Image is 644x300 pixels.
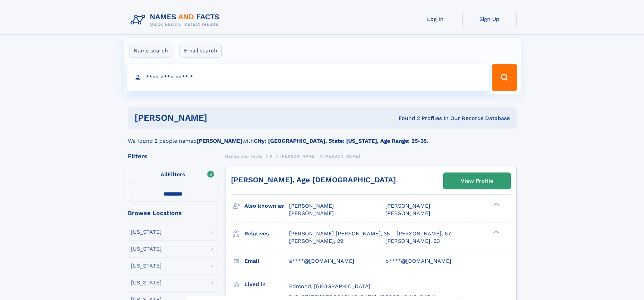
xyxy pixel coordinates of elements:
[289,210,334,216] span: [PERSON_NAME]
[254,138,427,144] b: City: [GEOGRAPHIC_DATA], State: [US_STATE], Age Range: 25-35
[492,230,500,234] div: ❯
[408,11,462,27] a: Log In
[180,44,222,58] label: Email search
[131,246,162,252] div: [US_STATE]
[127,64,489,91] input: search input
[289,283,371,290] span: Edmond, [GEOGRAPHIC_DATA]
[324,154,360,159] span: [PERSON_NAME]
[231,176,396,184] a: [PERSON_NAME], Age [DEMOGRAPHIC_DATA]
[289,230,390,237] a: [PERSON_NAME] [PERSON_NAME], 35
[244,228,289,239] h3: Relatives
[128,11,225,29] img: Logo Names and Facts
[161,171,168,178] span: All
[289,237,343,245] a: [PERSON_NAME], 29
[280,152,316,160] a: [PERSON_NAME]
[270,152,273,160] a: R
[280,154,316,159] span: [PERSON_NAME]
[461,173,493,189] div: View Profile
[225,152,262,160] a: Names and Facts
[131,263,162,269] div: [US_STATE]
[397,230,451,237] a: [PERSON_NAME], 67
[131,229,162,235] div: [US_STATE]
[131,280,162,285] div: [US_STATE]
[385,237,440,245] a: [PERSON_NAME], 63
[128,210,218,216] div: Browse Locations
[444,173,510,189] a: View Profile
[462,11,517,27] a: Sign Up
[492,202,500,207] div: ❯
[197,138,242,144] b: [PERSON_NAME]
[128,153,218,159] div: Filters
[244,200,289,212] h3: Also known as
[492,64,517,91] button: Search Button
[129,44,172,58] label: Name search
[128,129,517,145] div: We found 2 people named with .
[270,154,273,159] span: R
[244,255,289,267] h3: Email
[289,203,334,209] span: [PERSON_NAME]
[244,279,289,290] h3: Lived in
[303,115,510,122] div: Found 2 Profiles In Our Records Database
[385,203,430,209] span: [PERSON_NAME]
[128,167,218,183] label: Filters
[385,210,430,216] span: [PERSON_NAME]
[135,114,303,122] h1: [PERSON_NAME]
